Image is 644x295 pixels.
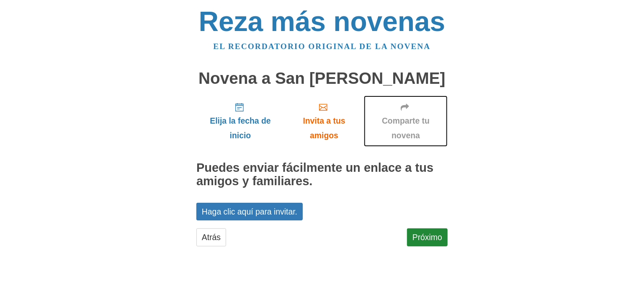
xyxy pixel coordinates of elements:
a: Invita a tus amigos [284,96,364,147]
a: Elija la fecha de inicio [196,96,284,147]
a: Haga clic aquí para invitar. [196,203,303,220]
font: Comparte tu novena [382,116,430,140]
font: Próximo [412,233,442,242]
font: Elija la fecha de inicio [210,116,270,140]
a: Próximo [407,228,448,246]
a: Comparte tu novena [364,96,448,147]
font: Atrás [202,233,221,242]
font: Haga clic aquí para invitar. [202,207,297,216]
font: Novena a San [PERSON_NAME] [198,69,446,87]
font: Puedes enviar fácilmente un enlace a tus amigos y familiares. [196,161,433,188]
a: El recordatorio original de la novena [213,42,430,51]
font: Invita a tus amigos [303,116,345,140]
a: Atrás [196,228,226,246]
a: Reza más novenas [199,6,446,37]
